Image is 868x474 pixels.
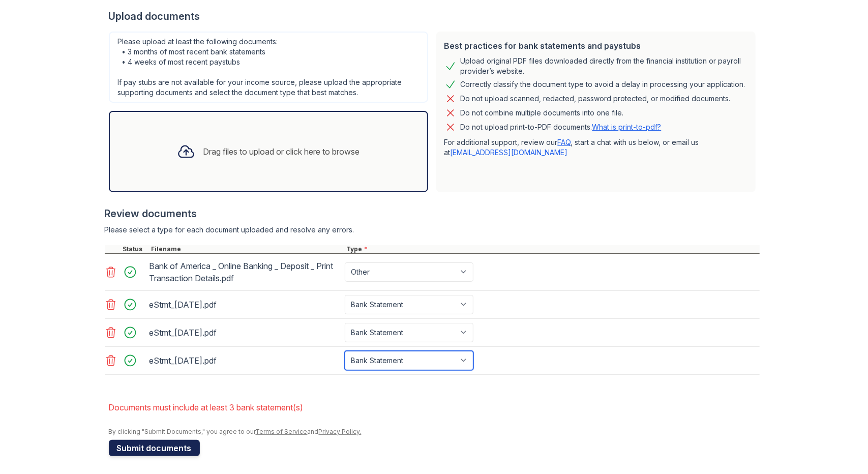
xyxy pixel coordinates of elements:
div: eStmt_[DATE].pdf [149,324,341,341]
a: Terms of Service [256,428,308,435]
a: Privacy Policy. [319,428,362,435]
div: By clicking "Submit Documents," you agree to our and [109,428,760,436]
div: Upload original PDF files downloaded directly from the financial institution or payroll provider’... [461,56,747,76]
div: Do not combine multiple documents into one file. [461,107,624,119]
div: eStmt_[DATE].pdf [149,297,341,313]
div: Drag files to upload or click here to browse [203,145,360,158]
div: Review documents [105,206,760,221]
div: Best practices for bank statements and paystubs [444,40,747,52]
p: For additional support, review our , start a chat with us below, or email us at [444,137,747,158]
button: Submit documents [109,440,200,456]
a: FAQ [558,138,571,146]
p: Do not upload print-to-PDF documents. [461,122,662,132]
div: Please upload at least the following documents: • 3 months of most recent bank statements • 4 wee... [109,32,428,103]
a: [EMAIL_ADDRESS][DOMAIN_NAME] [451,148,568,157]
div: Please select a type for each document uploaded and resolve any errors. [105,225,760,235]
div: Filename [149,245,345,253]
div: Type [345,245,760,253]
div: Status [121,245,149,253]
a: What is print-to-pdf? [592,123,662,131]
div: Correctly classify the document type to avoid a delay in processing your application. [461,78,745,91]
div: Upload documents [109,9,760,23]
li: Documents must include at least 3 bank statement(s) [109,397,760,418]
div: Bank of America _ Online Banking _ Deposit _ Print Transaction Details.pdf [149,258,341,286]
div: eStmt_[DATE].pdf [149,352,341,369]
div: Do not upload scanned, redacted, password protected, or modified documents. [461,93,731,105]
